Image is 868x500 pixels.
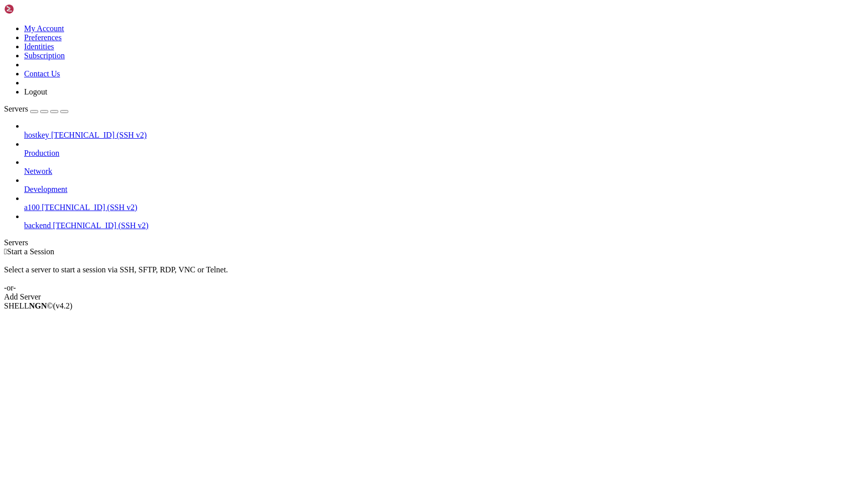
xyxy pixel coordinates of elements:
[24,221,51,230] span: backend
[24,194,864,212] li: a100 [TECHNICAL_ID] (SSH v2)
[24,203,40,212] span: a100
[24,87,47,96] a: Logout
[24,24,64,33] a: My Account
[53,302,73,310] span: 4.2.0
[24,131,49,139] span: hostkey
[24,131,864,140] a: hostkey [TECHNICAL_ID] (SSH v2)
[24,158,864,176] li: Network
[24,167,52,175] span: Network
[4,292,864,302] div: Add Server
[24,185,67,193] span: Development
[4,247,7,256] span: 
[42,203,137,212] span: [TECHNICAL_ID] (SSH v2)
[24,203,864,212] a: a100 [TECHNICAL_ID] (SSH v2)
[4,256,864,292] div: Select a server to start a session via SSH, SFTP, RDP, VNC or Telnet. -or-
[24,176,864,194] li: Development
[24,185,864,194] a: Development
[24,69,60,78] a: Contact Us
[24,51,65,60] a: Subscription
[24,212,864,230] li: backend [TECHNICAL_ID] (SSH v2)
[4,302,72,310] span: SHELL ©
[53,221,148,230] span: [TECHNICAL_ID] (SSH v2)
[24,167,864,176] a: Network
[29,302,47,310] b: NGN
[24,42,54,51] a: Identities
[7,247,54,256] span: Start a Session
[24,221,864,230] a: backend [TECHNICAL_ID] (SSH v2)
[4,238,864,247] div: Servers
[4,4,62,14] img: Shellngn
[4,105,28,113] span: Servers
[4,105,68,113] a: Servers
[24,122,864,140] li: hostkey [TECHNICAL_ID] (SSH v2)
[24,140,864,158] li: Production
[24,149,864,158] a: Production
[24,33,62,42] a: Preferences
[51,131,147,139] span: [TECHNICAL_ID] (SSH v2)
[24,149,59,157] span: Production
